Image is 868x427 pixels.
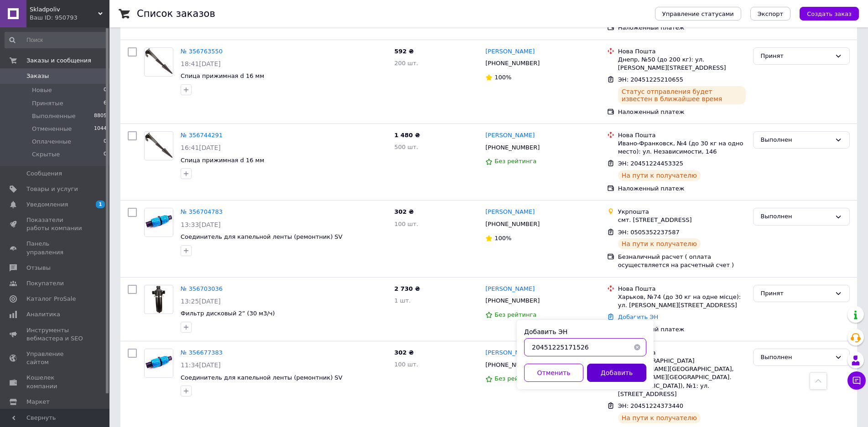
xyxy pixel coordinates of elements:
[618,402,683,409] span: ЭН: 20451224373440
[485,47,535,56] a: [PERSON_NAME]
[145,349,173,377] img: Фото товару
[32,150,60,159] span: Скрытые
[618,238,701,249] div: На пути к получателю
[144,131,173,160] a: Фото товару
[394,349,414,356] span: 302 ₴
[655,7,741,21] button: Управление статусами
[618,253,746,269] div: Безналичный расчет ( оплата осуществляется на расчетный счет )
[26,326,84,343] span: Инструменты вебмастера и SEO
[761,212,831,221] div: Выполнен
[151,285,166,314] img: Фото товару
[485,285,535,293] a: [PERSON_NAME]
[26,264,51,272] span: Отзывы
[394,285,420,292] span: 2 730 ₴
[394,144,418,150] span: 500 шт.
[485,221,540,227] span: [PHONE_NUMBER]
[485,297,540,304] span: [PHONE_NUMBER]
[26,170,62,178] span: Сообщения
[618,131,746,139] div: Нова Пошта
[181,60,221,67] span: 18:41[DATE]
[618,325,746,334] div: Наложенный платеж
[618,208,746,216] div: Укрпошта
[494,235,511,242] span: 100%
[26,216,84,232] span: Показатели работы компании
[32,99,63,108] span: Принятые
[181,208,223,215] a: № 356704783
[104,86,107,94] span: 0
[761,135,831,145] div: Выполнен
[800,7,859,21] button: Создать заказ
[394,48,414,55] span: 592 ₴
[181,221,221,228] span: 13:33[DATE]
[5,32,108,48] input: Поиск
[94,112,107,120] span: 8805
[145,48,173,76] img: Фото товару
[847,371,866,390] button: Чат с покупателем
[394,208,414,215] span: 302 ₴
[618,357,746,398] div: пгт. [GEOGRAPHIC_DATA] ([PERSON_NAME][GEOGRAPHIC_DATA], [PERSON_NAME][GEOGRAPHIC_DATA]. [GEOGRAPH...
[26,240,84,256] span: Панель управления
[394,221,418,227] span: 100 шт.
[394,132,420,139] span: 1 480 ₴
[587,364,646,382] button: Добавить
[662,10,734,17] span: Управление статусами
[524,364,583,382] button: Отменить
[32,112,76,120] span: Выполненные
[94,125,107,133] span: 1044
[618,76,683,83] span: ЭН: 20451225210655
[618,160,683,167] span: ЭН: 20451224453325
[32,125,72,133] span: Отмененные
[30,5,98,14] span: Skladpoliv
[618,412,701,423] div: На пути к получателю
[145,208,173,237] img: Фото товару
[181,310,275,317] a: Фильтр дисковый 2” (30 м3/ч)
[618,185,746,193] div: Наложенный платеж
[485,349,535,357] a: [PERSON_NAME]
[761,51,831,61] div: Принят
[524,328,567,335] label: Добавить ЭН
[181,233,343,240] a: Соединитель для капельной ленты (ремонтник) SV
[144,349,173,378] a: Фото товару
[26,185,78,193] span: Товары и услуги
[618,24,746,32] div: Наложенный платеж
[485,60,540,67] span: [PHONE_NUMBER]
[181,298,221,305] span: 13:25[DATE]
[26,374,84,390] span: Кошелек компании
[758,10,783,17] span: Экспорт
[26,72,49,80] span: Заказы
[618,349,746,357] div: Нова Пошта
[618,293,746,309] div: Харьков, №74 (до 30 кг на одне місце): ул. [PERSON_NAME][STREET_ADDRESS]
[618,216,746,224] div: смт. [STREET_ADDRESS]
[394,60,418,67] span: 200 шт.
[494,158,536,165] span: Без рейтинга
[145,132,173,160] img: Фото товару
[485,208,535,216] a: [PERSON_NAME]
[104,150,107,159] span: 0
[618,314,658,320] a: Добавить ЭН
[761,353,831,362] div: Выполнен
[761,289,831,298] div: Принят
[807,10,852,17] span: Создать заказ
[494,375,536,382] span: Без рейтинга
[181,157,264,164] a: Спица прижимная d 16 мм
[394,361,418,368] span: 100 шт.
[485,144,540,151] span: [PHONE_NUMBER]
[26,350,84,366] span: Управление сайтом
[485,361,540,368] span: [PHONE_NUMBER]
[628,338,646,356] button: Очистить
[181,72,264,79] a: Спица прижимная d 16 мм
[104,138,107,146] span: 0
[144,47,173,77] a: Фото товару
[144,285,173,314] a: Фото товару
[26,398,50,406] span: Маркет
[181,48,223,55] a: № 356763550
[137,8,215,19] h1: Список заказов
[181,374,343,381] a: Соединитель для капельной ленты (ремонтник) SV
[618,170,701,181] div: На пути к получателю
[618,285,746,293] div: Нова Пошта
[618,56,746,72] div: Днепр, №50 (до 200 кг): ул. [PERSON_NAME][STREET_ADDRESS]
